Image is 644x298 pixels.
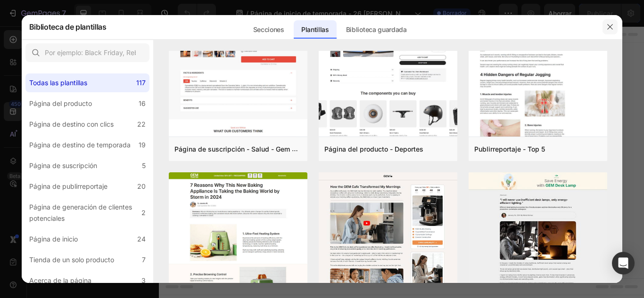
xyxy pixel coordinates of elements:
[137,235,146,243] font: 24
[25,43,149,62] input: Por ejemplo: Black Friday, Rebajas, etc.
[612,252,635,274] div: Abrir Intercom Messenger
[141,209,146,217] font: 2
[139,99,146,107] font: 16
[285,180,351,199] button: Add elements
[29,161,97,169] font: Página de suscripción
[174,145,337,153] font: Página de suscripción - Salud - Gem Drug - Estilo 2
[29,276,91,284] font: Acerca de la página
[137,182,146,190] font: 20
[29,141,131,149] font: Página de destino de temporada
[215,180,279,199] button: Add sections
[29,182,107,190] font: Página de publirreportaje
[29,235,78,243] font: Página de inicio
[324,145,423,153] font: Página del producto - Deportes
[29,22,107,32] font: Biblioteca de plantillas
[29,203,132,222] font: Página de generación de clientes potenciales
[137,120,146,128] font: 22
[346,25,407,33] font: Biblioteca guardada
[226,161,340,172] div: Start with Sections from sidebar
[474,145,545,153] font: Publirreportaje - Top 5
[142,256,146,264] font: 7
[142,161,146,169] font: 5
[301,25,329,33] font: Plantillas
[220,233,347,240] div: Start with Generating from URL or image
[29,79,87,87] font: Todas las plantillas
[29,120,114,128] font: Página de destino con clics
[29,256,114,264] font: Tienda de un solo producto
[141,276,146,284] font: 3
[139,141,146,149] font: 19
[253,25,284,33] font: Secciones
[136,79,146,87] font: 117
[29,99,92,107] font: Página del producto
